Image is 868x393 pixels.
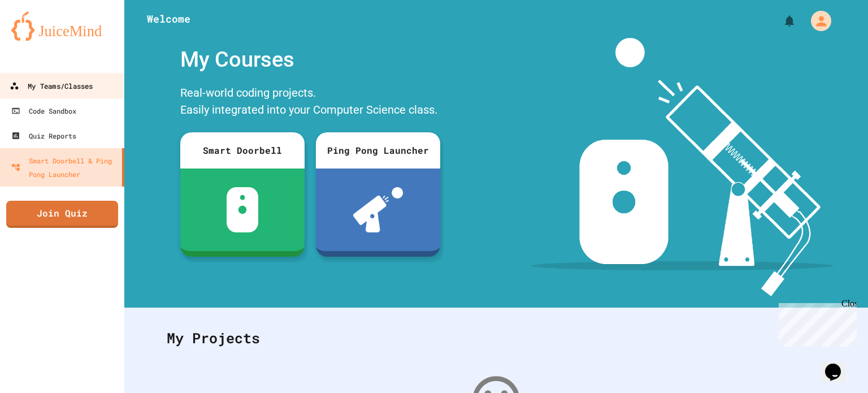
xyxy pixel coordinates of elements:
[762,11,799,31] div: My Notifications
[821,348,857,382] iframe: chat widget
[11,104,76,118] div: Code Sandbox
[175,38,446,81] div: My Courses
[316,132,440,169] div: Ping Pong Launcher
[10,79,93,93] div: My Teams/Classes
[180,132,305,169] div: Smart Doorbell
[11,11,113,41] img: logo-orange.svg
[6,201,118,228] a: Join Quiz
[531,38,834,296] img: banner-image-my-projects.png
[799,8,834,34] div: My Account
[774,299,857,347] iframe: chat widget
[5,5,78,72] div: Chat with us now!Close
[227,187,259,232] img: sdb-white.svg
[11,154,118,181] div: Smart Doorbell & Ping Pong Launcher
[155,316,837,360] div: My Projects
[11,129,76,142] div: Quiz Reports
[353,187,403,232] img: ppl-with-ball.png
[175,81,446,124] div: Real-world coding projects. Easily integrated into your Computer Science class.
